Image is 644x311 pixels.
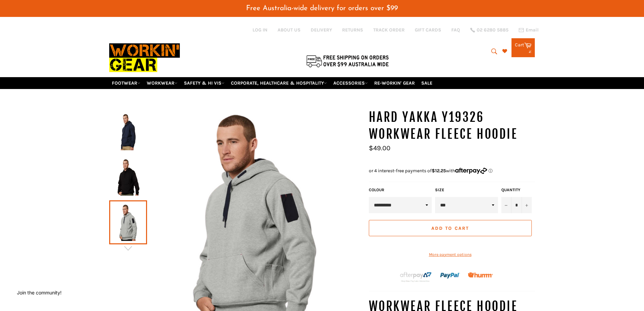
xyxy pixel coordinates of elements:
span: Free Australia-wide delivery for orders over $99 [246,5,398,12]
label: Quantity [501,187,532,193]
a: Email [519,27,539,33]
span: 02 6280 5885 [477,28,508,32]
span: 2 [529,48,531,54]
img: HARD YAKKA Y19326 Workwear Fleece Hoodie - Workin' Gear [113,158,144,196]
a: More payment options [369,252,532,258]
label: Size [435,187,498,193]
a: 02 6280 5885 [470,28,508,32]
a: ACCESSORIES [331,77,371,89]
a: SALE [419,77,435,89]
a: GIFT CARDS [415,27,441,33]
a: Cart 2 [511,38,535,57]
span: Email [526,28,539,32]
img: Humm_core_logo_RGB-01_300x60px_small_195d8312-4386-4de7-b182-0ef9b6303a37.png [468,272,493,277]
img: Flat $9.95 shipping Australia wide [305,54,390,68]
a: RE-WORKIN' GEAR [372,77,418,89]
a: FOOTWEAR [109,77,143,89]
a: TRACK ORDER [373,27,405,33]
span: $49.00 [369,144,390,152]
img: HARD YAKKA Y19326 Workwear Fleece Hoodie - Workin' Gear [113,113,144,150]
button: Join the community! [17,290,62,295]
h1: HARD YAKKA Y19326 Workwear Fleece Hoodie [369,109,535,142]
button: Add to Cart [369,220,532,236]
a: WORKWEAR [144,77,180,89]
button: Increase item quantity by one [522,197,532,213]
a: DELIVERY [311,27,332,33]
a: Log in [253,27,267,33]
img: Afterpay-Logo-on-dark-bg_large.png [399,271,432,283]
a: RETURNS [342,27,363,33]
a: ABOUT US [278,27,301,33]
a: CORPORATE, HEALTHCARE & HOSPITALITY [228,77,330,89]
button: Reduce item quantity by one [501,197,511,213]
label: COLOUR [369,187,432,193]
img: Workin Gear leaders in Workwear, Safety Boots, PPE, Uniforms. Australia's No.1 in Workwear [109,39,180,77]
span: Add to Cart [431,225,469,231]
img: paypal.png [440,266,460,286]
a: SAFETY & HI VIS [181,77,227,89]
a: FAQ [451,27,460,33]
